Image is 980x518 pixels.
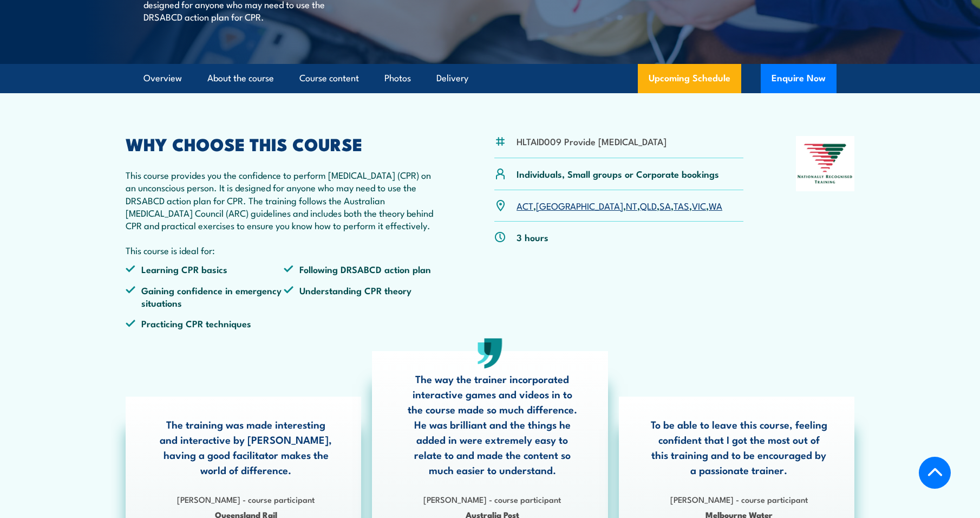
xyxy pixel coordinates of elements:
[436,64,468,93] a: Delivery
[709,199,722,212] a: WA
[674,199,689,212] a: TAS
[284,284,442,309] li: Understanding CPR theory
[517,231,548,243] p: 3 hours
[158,417,334,477] p: The training was made interesting and interactive by [PERSON_NAME], having a good facilitator mak...
[761,64,837,93] button: Enquire Now
[651,417,827,477] p: To be able to leave this course, feeling confident that I got the most out of this training and t...
[796,136,854,191] img: Nationally Recognised Training logo.
[517,135,667,147] li: HLTAID009 Provide [MEDICAL_DATA]
[638,64,741,93] a: Upcoming Schedule
[517,199,533,212] a: ACT
[126,263,284,275] li: Learning CPR basics
[126,136,442,151] h2: WHY CHOOSE THIS COURSE
[126,284,284,309] li: Gaining confidence in emergency situations
[126,244,442,256] p: This course is ideal for:
[536,199,623,212] a: [GEOGRAPHIC_DATA]
[670,493,808,505] strong: [PERSON_NAME] - course participant
[177,493,315,505] strong: [PERSON_NAME] - course participant
[423,493,561,505] strong: [PERSON_NAME] - course participant
[517,167,719,180] p: Individuals, Small groups or Corporate bookings
[692,199,706,212] a: VIC
[126,169,442,232] p: This course provides you the confidence to perform [MEDICAL_DATA] (CPR) on an unconscious person....
[126,317,284,329] li: Practicing CPR techniques
[384,64,411,93] a: Photos
[640,199,657,212] a: QLD
[284,263,442,275] li: Following DRSABCD action plan
[626,199,637,212] a: NT
[299,64,359,93] a: Course content
[207,64,274,93] a: About the course
[404,371,580,477] p: The way the trainer incorporated interactive games and videos in to the course made so much diffe...
[143,64,182,93] a: Overview
[659,199,671,212] a: SA
[517,199,722,212] p: , , , , , , ,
